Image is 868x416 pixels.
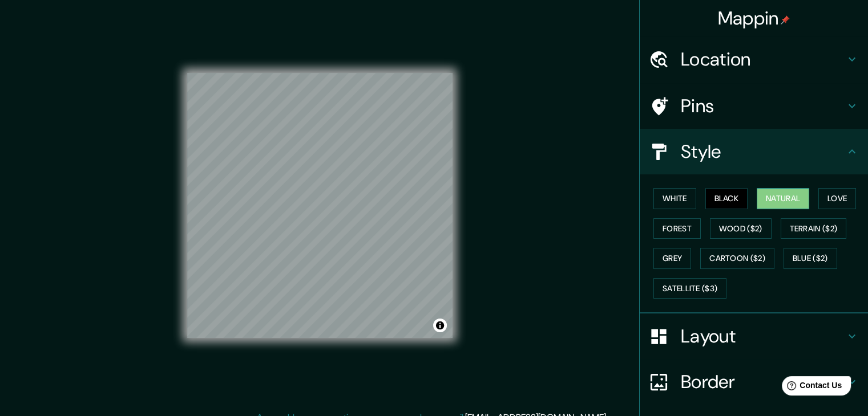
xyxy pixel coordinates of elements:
[653,278,726,299] button: Satellite ($3)
[681,325,845,348] h4: Layout
[718,7,790,30] h4: Mappin
[681,95,845,117] h4: Pins
[766,372,855,403] iframe: Help widget launcher
[653,218,701,239] button: Forest
[433,319,447,332] button: Toggle attribution
[653,248,691,269] button: Grey
[710,218,772,239] button: Wood ($2)
[681,48,845,71] h4: Location
[818,188,856,209] button: Love
[700,248,774,269] button: Cartoon ($2)
[705,188,748,209] button: Black
[640,36,868,82] div: Location
[187,73,453,338] canvas: Map
[653,188,696,209] button: White
[784,248,837,269] button: Blue ($2)
[640,83,868,129] div: Pins
[681,370,845,393] h4: Border
[781,15,790,25] img: pin-icon.png
[640,359,868,405] div: Border
[640,129,868,174] div: Style
[681,140,845,163] h4: Style
[757,188,809,209] button: Natural
[640,313,868,359] div: Layout
[781,218,847,239] button: Terrain ($2)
